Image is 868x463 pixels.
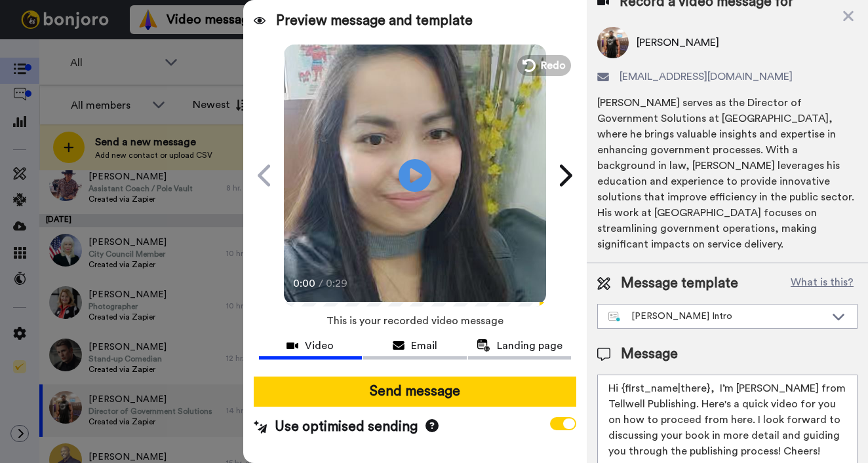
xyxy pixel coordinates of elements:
span: This is your recorded video message [326,306,503,335]
span: Email [411,338,437,354]
div: [PERSON_NAME] serves as the Director of Government Solutions at [GEOGRAPHIC_DATA], where he bring... [597,95,858,252]
button: What is this? [787,274,858,293]
span: 0:29 [326,276,349,291]
div: [PERSON_NAME] Intro [608,310,825,323]
span: Video [305,338,334,354]
span: 0:00 [293,276,316,291]
span: Message template [621,274,738,293]
img: nextgen-template.svg [608,312,621,322]
span: Landing page [497,338,562,354]
span: Use optimised sending [275,417,418,437]
button: Send message [254,377,576,407]
span: Message [621,344,678,364]
span: / [319,276,323,291]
